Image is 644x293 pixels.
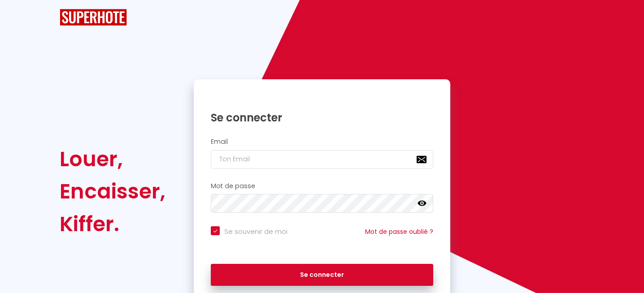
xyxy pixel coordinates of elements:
h2: Email [211,138,433,146]
img: SuperHote logo [60,9,127,26]
button: Se connecter [211,264,433,286]
div: Kiffer. [60,208,165,240]
a: Mot de passe oublié ? [365,227,433,236]
h1: Se connecter [211,111,433,125]
input: Ton Email [211,150,433,169]
div: Encaisser, [60,175,165,207]
div: Louer, [60,143,165,175]
h2: Mot de passe [211,182,433,190]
